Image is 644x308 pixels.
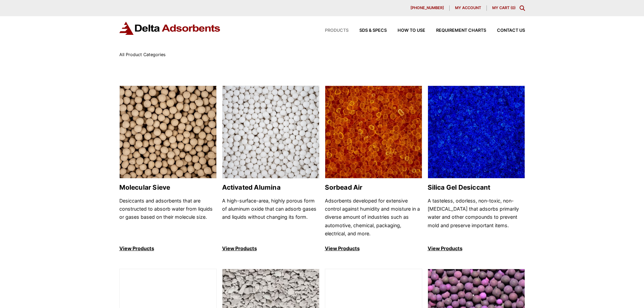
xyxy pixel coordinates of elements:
[222,244,319,253] p: View Products
[428,197,525,238] p: A tasteless, odorless, non-toxic, non-[MEDICAL_DATA] that adsorbs primarily water and other compo...
[387,28,425,33] a: How to Use
[222,86,319,179] img: Activated Alumina
[486,28,525,33] a: Contact Us
[428,244,525,253] p: View Products
[120,86,216,179] img: Molecular Sieve
[325,184,422,191] h2: Sorbead Air
[410,6,444,10] span: [PHONE_NUMBER]
[428,184,525,191] h2: Silica Gel Desiccant
[222,86,319,253] a: Activated Alumina Activated Alumina A high-surface-area, highly porous form of aluminum oxide tha...
[325,86,422,179] img: Sorbead Air
[222,197,319,238] p: A high-surface-area, highly porous form of aluminum oxide that can adsorb gases and liquids witho...
[398,28,425,33] span: How to Use
[428,86,525,253] a: Silica Gel Desiccant Silica Gel Desiccant A tasteless, odorless, non-toxic, non-[MEDICAL_DATA] th...
[512,5,514,10] span: 0
[119,184,217,191] h2: Molecular Sieve
[425,28,486,33] a: Requirement Charts
[455,6,481,10] span: My account
[436,28,486,33] span: Requirement Charts
[119,52,166,57] span: All Product Categories
[497,28,525,33] span: Contact Us
[325,197,422,238] p: Adsorbents developed for extensive control against humidity and moisture in a diverse amount of i...
[119,22,221,35] img: Delta Adsorbents
[222,184,319,191] h2: Activated Alumina
[359,28,387,33] span: SDS & SPECS
[325,244,422,253] p: View Products
[119,197,217,238] p: Desiccants and adsorbents that are constructed to absorb water from liquids or gases based on the...
[119,86,217,253] a: Molecular Sieve Molecular Sieve Desiccants and adsorbents that are constructed to absorb water fr...
[325,86,422,253] a: Sorbead Air Sorbead Air Adsorbents developed for extensive control against humidity and moisture ...
[349,28,387,33] a: SDS & SPECS
[405,5,450,11] a: [PHONE_NUMBER]
[119,244,217,253] p: View Products
[325,28,349,33] span: Products
[520,5,525,11] div: Toggle Modal Content
[492,5,516,10] a: My Cart (0)
[428,86,525,179] img: Silica Gel Desiccant
[314,28,349,33] a: Products
[450,5,487,11] a: My account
